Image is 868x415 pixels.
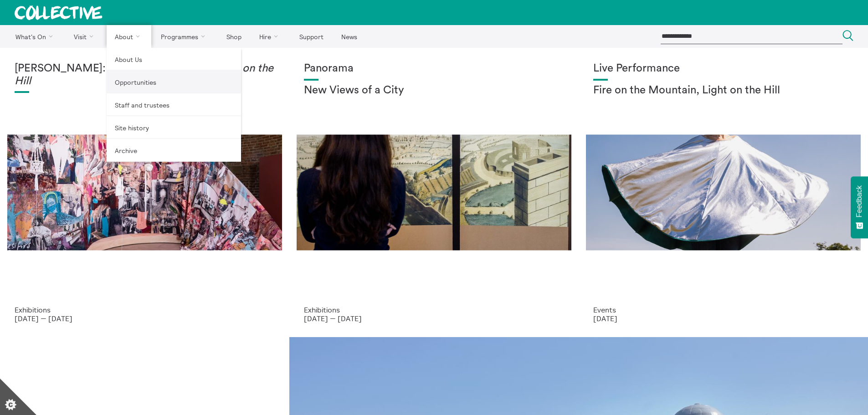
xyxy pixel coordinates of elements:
[593,62,853,75] h1: Live Performance
[593,314,853,323] p: [DATE]
[252,25,290,48] a: Hire
[851,176,868,238] button: Feedback - Show survey
[107,71,241,93] a: Opportunities
[579,48,868,337] a: Photo: Eoin Carey Live Performance Fire on the Mountain, Light on the Hill Events [DATE]
[107,25,151,48] a: About
[153,25,217,48] a: Programmes
[15,63,273,87] em: Fire on the Mountain, Light on the Hill
[291,25,331,48] a: Support
[15,314,275,323] p: [DATE] — [DATE]
[7,25,64,48] a: What's On
[304,84,564,97] h2: New Views of a City
[304,62,564,75] h1: Panorama
[593,306,853,314] p: Events
[107,139,241,162] a: Archive
[218,25,249,48] a: Shop
[304,314,564,323] p: [DATE] — [DATE]
[304,306,564,314] p: Exhibitions
[593,84,853,97] h2: Fire on the Mountain, Light on the Hill
[107,93,241,116] a: Staff and trustees
[855,185,863,217] span: Feedback
[107,116,241,139] a: Site history
[15,62,275,87] h1: [PERSON_NAME]:
[66,25,105,48] a: Visit
[333,25,365,48] a: News
[15,306,275,314] p: Exhibitions
[289,48,579,337] a: Collective Panorama June 2025 small file 8 Panorama New Views of a City Exhibitions [DATE] — [DATE]
[107,48,241,71] a: About Us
